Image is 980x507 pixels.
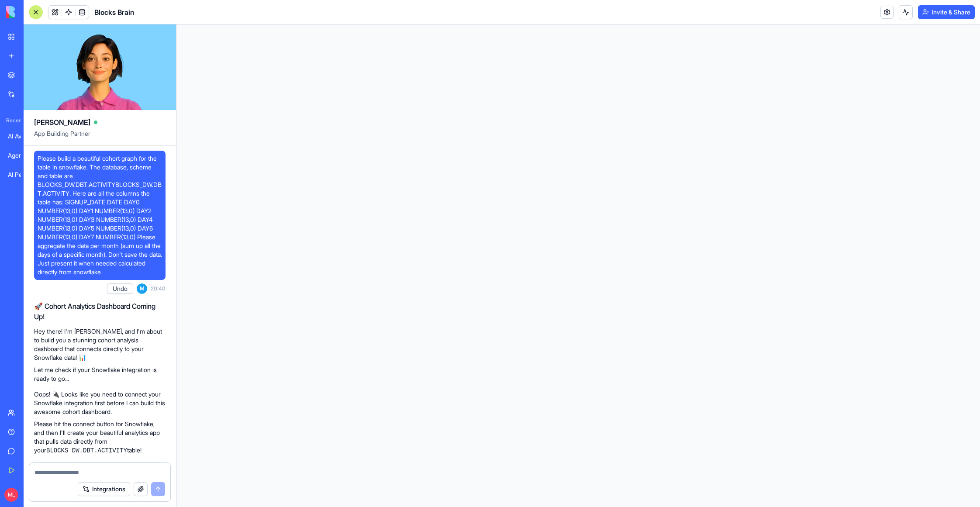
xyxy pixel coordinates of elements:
[3,147,38,164] a: Agent Studio
[8,132,32,141] div: AI Avatar Generator Studio
[34,420,166,455] p: Please hit the connect button for Snowflake, and then I'll create your beautiful analytics app th...
[8,151,32,160] div: Agent Studio
[8,170,32,179] div: AI Persona Generator
[137,283,147,294] span: M
[3,166,38,183] a: AI Persona Generator
[38,154,162,276] span: Please build a beautiful cohort graph for the table in snowflake. The database, scheme and table ...
[78,482,130,496] button: Integrations
[34,129,166,145] span: App Building Partner
[34,390,166,416] p: Oops! 🔌 Looks like you need to connect your Snowflake integration first before I can build this a...
[6,6,60,18] img: logo
[3,117,21,124] span: Recent
[4,488,18,502] span: ML
[151,285,166,292] span: 20:40
[34,366,166,383] p: Let me check if your Snowflake integration is ready to go...
[46,447,127,454] code: BLOCKS_DW.DBT.ACTIVITY
[3,128,38,145] a: AI Avatar Generator Studio
[918,5,975,19] button: Invite & Share
[34,117,90,128] span: [PERSON_NAME]
[34,301,166,322] h2: 🚀 Cohort Analytics Dashboard Coming Up!
[107,283,133,294] button: Undo
[34,327,166,362] p: Hey there! I'm [PERSON_NAME], and I'm about to build you a stunning cohort analysis dashboard tha...
[94,7,134,17] span: Blocks Brain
